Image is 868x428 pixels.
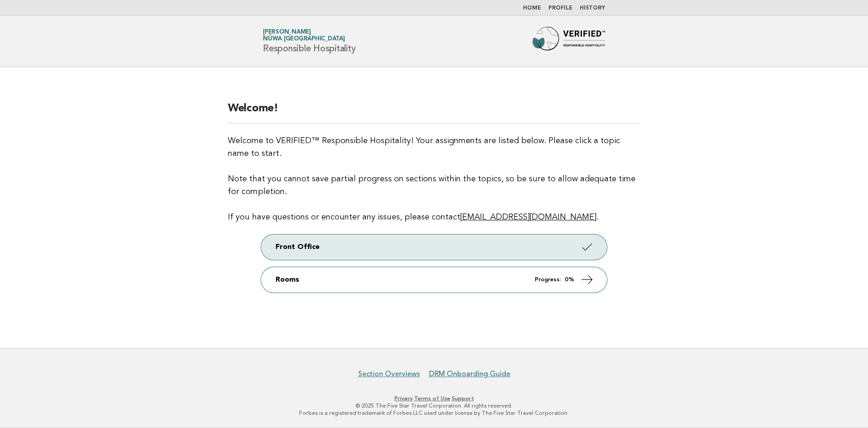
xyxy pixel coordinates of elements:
[523,5,541,11] a: Home
[263,29,345,42] a: [PERSON_NAME]Nüwa [GEOGRAPHIC_DATA]
[460,213,597,221] a: [EMAIL_ADDRESS][DOMAIN_NAME]
[565,277,574,283] strong: 0%
[156,395,712,402] p: · ·
[263,36,345,42] span: Nüwa [GEOGRAPHIC_DATA]
[228,101,640,124] h2: Welcome!
[228,134,640,224] p: Welcome to VERIFIED™ Responsible Hospitality! Your assignments are listed below. Please click a t...
[358,369,420,378] a: Section Overviews
[261,267,607,293] a: Rooms Progress: 0%
[535,277,561,283] em: Progress:
[580,5,605,11] a: History
[414,395,450,402] a: Terms of Use
[261,234,607,260] a: Front Office
[533,27,605,56] img: Forbes Travel Guide
[452,395,474,402] a: Support
[548,5,572,11] a: Profile
[395,395,413,402] a: Privacy
[429,369,510,378] a: DRM Onboarding Guide
[263,30,355,53] h1: Responsible Hospitality
[156,402,712,409] p: © 2025 The Five Star Travel Corporation. All rights reserved.
[156,409,712,417] p: Forbes is a registered trademark of Forbes LLC used under license by The Five Star Travel Corpora...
